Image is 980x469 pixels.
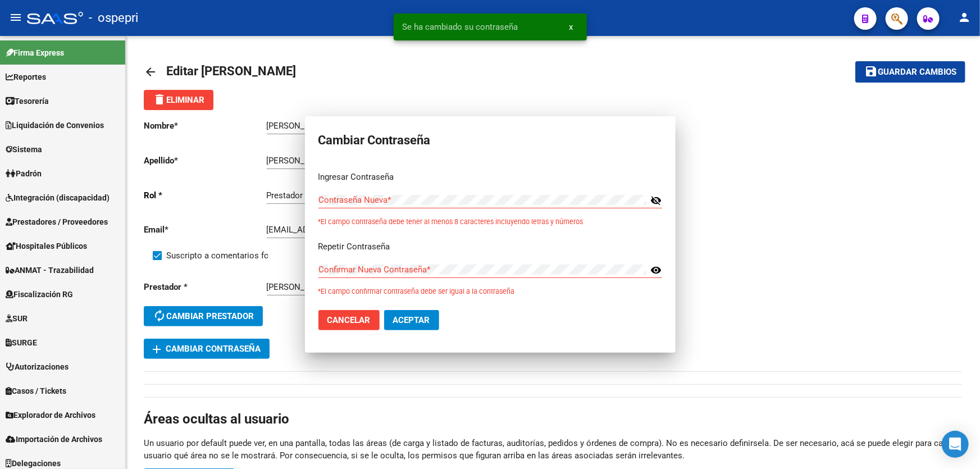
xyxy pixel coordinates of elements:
span: Autorizaciones [6,361,69,373]
span: Firma Express [6,47,64,59]
mat-icon: visibility [650,263,662,277]
span: Explorador de Archivos [6,409,95,421]
span: Editar [PERSON_NAME] [166,64,296,78]
span: Cancelar [327,315,371,325]
mat-icon: save [864,65,878,78]
small: *El campo confirmar contraseña debe ser igual a la contraseña [318,286,515,297]
p: Rol * [144,189,267,202]
span: SUR [6,312,28,325]
span: Liquidación de Convenios [6,119,104,131]
button: Aceptar [384,310,439,330]
span: Fiscalización RG [6,288,73,300]
span: - ospepri [89,6,138,30]
p: Un usuario por default puede ver, en una pantalla, todas las áreas (de carga y listado de factura... [144,437,962,462]
span: x [569,22,573,32]
h1: Áreas ocultas al usuario [144,410,962,428]
mat-icon: person [958,11,971,24]
span: ANMAT - Trazabilidad [6,264,94,276]
button: Cancelar [318,310,380,330]
span: Prestadores / Proveedores [6,216,108,228]
p: Ingresar Contraseña [318,171,662,184]
span: Eliminar [153,95,204,105]
mat-icon: arrow_back [144,65,157,79]
span: Integración (discapacidad) [6,192,110,204]
small: *El campo contraseña debe tener al menos 8 caracteres incluyendo letras y números [318,217,584,227]
span: Suscripto a comentarios fc [166,249,268,262]
span: Sistema [6,143,42,156]
div: Open Intercom Messenger [942,431,969,458]
span: Cambiar prestador [153,311,254,321]
span: Casos / Tickets [6,385,66,397]
p: Repetir Contraseña [318,240,662,253]
span: Importación de Archivos [6,433,102,445]
p: Nombre [144,120,267,132]
span: Guardar cambios [878,67,956,78]
mat-icon: visibility_off [650,194,662,207]
span: SURGE [6,336,37,349]
span: Aceptar [393,315,430,325]
p: Prestador * [144,281,267,293]
h2: Cambiar Contraseña [318,130,662,151]
mat-icon: delete [153,93,166,106]
span: Reportes [6,71,46,83]
p: Apellido [144,154,267,167]
mat-icon: autorenew [153,309,166,322]
span: Tesorería [6,95,49,107]
mat-icon: add [150,343,163,356]
span: Prestador [267,190,303,201]
span: Cambiar Contraseña [153,344,261,354]
p: Email [144,224,267,236]
mat-icon: menu [9,11,22,24]
span: Se ha cambiado su contraseña [403,21,518,33]
span: Hospitales Públicos [6,240,87,252]
span: Padrón [6,167,42,180]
